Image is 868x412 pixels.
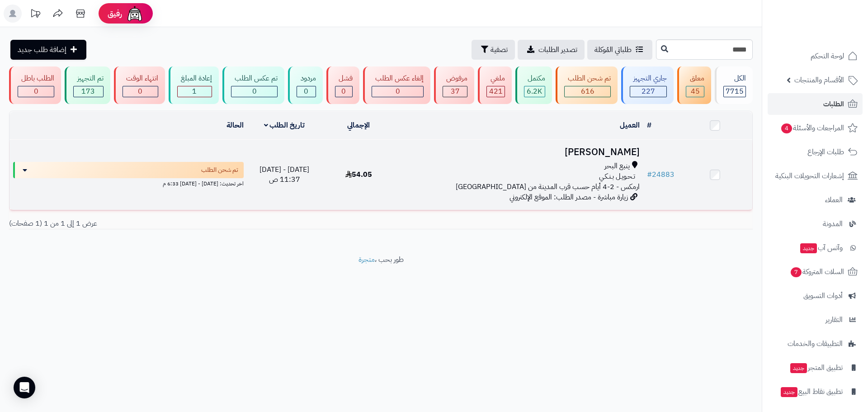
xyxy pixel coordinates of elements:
[594,44,632,55] span: طلباتي المُوكلة
[18,86,54,97] div: 0
[63,66,112,104] a: تم التجهيز 173
[347,120,370,131] a: الإجمالي
[788,337,843,350] span: التطبيقات والخدمات
[252,86,257,97] span: 0
[781,123,792,133] span: 4
[826,313,843,326] span: التقارير
[768,381,863,403] a: تطبيق نقاط البيعجديد
[18,44,66,55] span: إضافة طلب جديد
[823,218,843,230] span: المدونة
[14,377,35,398] div: Open Intercom Messenger
[325,66,361,104] a: فشل 0
[74,86,103,97] div: 173
[620,120,640,131] a: العميل
[791,267,802,277] span: 7
[486,73,505,84] div: ملغي
[24,5,47,25] a: تحديثات المنصة
[675,66,712,104] a: معلق 45
[768,189,863,211] a: العملاء
[768,261,863,283] a: السلات المتروكة7
[790,363,807,373] span: جديد
[768,141,863,163] a: طلبات الإرجاع
[341,86,346,97] span: 0
[768,237,863,259] a: وآتس آبجديد
[286,66,324,104] a: مردود 0
[780,385,843,398] span: تطبيق نقاط البيع
[112,66,167,104] a: انتهاء الوقت 0
[489,86,503,97] span: 421
[604,161,630,171] span: ينبع البحر
[126,5,144,23] img: ai-face.png
[13,178,244,188] div: اخر تحديث: [DATE] - [DATE] 6:33 م
[823,98,844,110] span: الطلبات
[825,194,843,206] span: العملاء
[518,40,585,60] a: تصدير الطلبات
[123,86,158,97] div: 0
[630,73,667,84] div: جاري التجهيز
[524,86,545,97] div: 6195
[231,73,278,84] div: تم عكس الطلب
[443,73,467,84] div: مرفوض
[177,73,212,84] div: إعادة المبلغ
[768,93,863,115] a: الطلبات
[768,285,863,307] a: أدوات التسويق
[803,289,843,302] span: أدوات التسويق
[789,361,843,374] span: تطبيق المتجر
[768,309,863,331] a: التقارير
[443,86,467,97] div: 37
[359,254,375,265] a: متجرة
[297,73,316,84] div: مردود
[527,86,542,97] span: 6.2K
[780,122,844,134] span: المراجعات والأسئلة
[524,73,545,84] div: مكتمل
[691,86,700,97] span: 45
[372,86,423,97] div: 0
[630,86,666,97] div: 227
[514,66,554,104] a: مكتمل 6.2K
[790,265,844,278] span: السلات المتروكة
[178,86,212,97] div: 1
[723,73,746,84] div: الكل
[491,44,508,55] span: تصفية
[304,86,308,97] span: 0
[807,146,844,158] span: طلبات الإرجاع
[73,73,103,84] div: تم التجهيز
[167,66,221,104] a: إعادة المبلغ 1
[201,166,238,175] span: تم شحن الطلب
[34,86,38,97] span: 0
[7,66,63,104] a: الطلب باطل 0
[456,181,640,192] span: ارمكس - 2-4 أيام حسب قرب المدينة من [GEOGRAPHIC_DATA]
[811,50,844,62] span: لوحة التحكم
[768,357,863,379] a: تطبيق المتجرجديد
[581,86,594,97] span: 616
[396,86,400,97] span: 0
[768,117,863,139] a: المراجعات والأسئلة4
[297,86,315,97] div: 0
[18,73,54,84] div: الطلب باطل
[472,40,515,60] button: تصفية
[231,86,277,97] div: 0
[800,243,817,253] span: جديد
[372,73,424,84] div: إلغاء عكس الطلب
[335,86,352,97] div: 0
[647,120,651,131] a: #
[221,66,286,104] a: تم عكس الطلب 0
[686,86,703,97] div: 45
[768,333,863,355] a: التطبيقات والخدمات
[554,66,619,104] a: تم شحن الطلب 616
[108,8,122,19] span: رفيق
[192,86,197,97] span: 1
[538,44,577,55] span: تصدير الطلبات
[565,86,610,97] div: 616
[726,86,744,97] span: 7715
[794,74,844,86] span: الأقسام والمنتجات
[647,169,675,180] a: #24883
[361,66,432,104] a: إلغاء عكس الطلب 0
[81,86,95,97] span: 173
[768,165,863,187] a: إشعارات التحويلات البنكية
[509,192,628,203] span: زيارة مباشرة - مصدر الطلب: الموقع الإلكتروني
[335,73,353,84] div: فشل
[599,171,635,182] span: تـحـويـل بـنـكـي
[2,218,381,229] div: عرض 1 إلى 1 من 1 (1 صفحات)
[138,86,142,97] span: 0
